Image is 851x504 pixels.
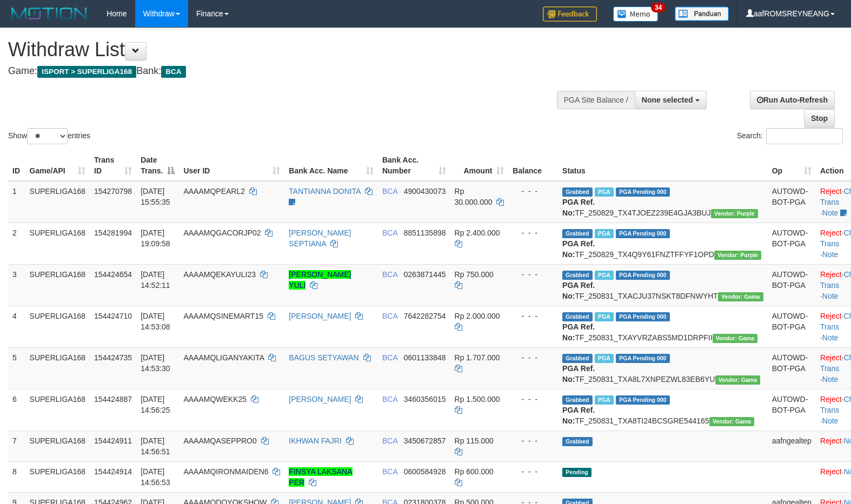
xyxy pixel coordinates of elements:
span: BCA [382,187,397,196]
h4: Game: Bank: [8,66,556,77]
td: 4 [8,306,25,347]
img: panduan.png [675,6,729,21]
a: [PERSON_NAME] [289,312,351,320]
h1: Withdraw List [8,39,556,61]
a: Reject [820,229,842,237]
span: PGA Pending [616,187,670,197]
span: [DATE] 14:56:51 [141,436,170,456]
img: MOTION_logo.png [8,5,90,22]
span: [DATE] 19:09:58 [141,229,170,248]
span: Vendor URL: https://trx31.1velocity.biz [709,417,755,426]
td: SUPERLIGA168 [25,181,90,223]
td: TF_250831_TXA8TI24BCSGRE544165 [558,389,768,431]
span: AAAAMQIRONMAIDEN6 [183,467,268,476]
b: PGA Ref. No: [562,364,595,384]
a: [PERSON_NAME] [289,395,351,404]
td: AUTOWD-BOT-PGA [768,347,816,389]
a: Reject [820,353,842,362]
span: [DATE] 15:55:35 [141,187,170,206]
span: Marked by aafsoycanthlai [595,271,614,280]
span: Copy 4900430073 to clipboard [404,187,446,196]
th: Trans ID: activate to sort column ascending [90,150,136,181]
span: Copy 3460356015 to clipboard [404,395,446,404]
b: PGA Ref. No: [562,281,595,300]
td: SUPERLIGA168 [25,223,90,264]
span: [DATE] 14:52:11 [141,270,170,290]
a: Reject [820,270,842,279]
span: Rp 30.000.000 [455,187,493,206]
span: Grabbed [562,187,593,197]
td: SUPERLIGA168 [25,431,90,461]
div: - - - [513,269,554,280]
div: - - - [513,186,554,197]
span: 154424654 [94,270,132,279]
span: [DATE] 14:53:30 [141,353,170,373]
span: BCA [382,312,397,320]
span: Marked by aafsoycanthlai [595,354,614,363]
a: [PERSON_NAME] YULI [289,270,351,290]
th: Bank Acc. Name: activate to sort column ascending [284,150,378,181]
span: Rp 115.000 [455,436,494,445]
span: AAAAMQLIGANYAKITA [183,353,264,362]
td: AUTOWD-BOT-PGA [768,389,816,431]
span: Vendor URL: https://trx31.1velocity.biz [718,292,763,301]
span: Grabbed [562,312,593,321]
th: User ID: activate to sort column ascending [179,150,284,181]
span: AAAAMQASEPPRO0 [183,436,256,445]
div: - - - [513,352,554,363]
span: Grabbed [562,229,593,238]
a: Note [822,209,839,217]
span: 154424887 [94,395,132,404]
td: TF_250831_TXA8L7XNPEZWL83EB6YU [558,347,768,389]
span: Rp 2.000.000 [455,312,500,320]
span: Vendor URL: https://trx31.1velocity.biz [713,334,758,343]
span: Grabbed [562,354,593,363]
span: BCA [382,229,397,237]
span: [DATE] 14:53:08 [141,312,170,331]
span: PGA Pending [616,229,670,238]
a: Note [822,416,839,425]
span: PGA Pending [616,354,670,363]
th: Date Trans.: activate to sort column descending [136,150,179,181]
button: None selected [635,91,707,109]
img: Feedback.jpg [543,6,597,22]
span: 154424914 [94,467,132,476]
span: AAAAMQPEARL2 [183,187,245,196]
a: Note [822,292,839,300]
td: 5 [8,347,25,389]
td: TF_250829_TX4TJOEZ239E4GJA3BUJ [558,181,768,223]
a: [PERSON_NAME] SEPTIANA [289,229,351,248]
span: ISPORT > SUPERLIGA168 [37,66,136,78]
td: 6 [8,389,25,431]
span: Marked by aafnonsreyleab [595,229,614,238]
span: Grabbed [562,437,593,446]
td: TF_250831_TXAYVRZABS5MD1DRPFII [558,306,768,347]
td: 2 [8,223,25,264]
span: Copy 0600584928 to clipboard [404,467,446,476]
th: ID [8,150,25,181]
th: Status [558,150,768,181]
a: FINSYA LAKSANA PER [289,467,352,487]
select: Showentries [27,128,68,144]
th: Game/API: activate to sort column ascending [25,150,90,181]
span: Vendor URL: https://trx4.1velocity.biz [714,251,761,260]
span: 154424710 [94,312,132,320]
div: PGA Site Balance / [557,91,635,109]
td: AUTOWD-BOT-PGA [768,223,816,264]
span: BCA [382,270,397,279]
a: TANTIANNA DONITA [289,187,361,196]
a: IKHWAN FAJRI [289,436,342,445]
td: 1 [8,181,25,223]
th: Amount: activate to sort column ascending [450,150,509,181]
span: Marked by aafsoycanthlai [595,312,614,321]
td: 3 [8,264,25,306]
a: Reject [820,436,842,445]
label: Show entries [8,128,90,144]
span: Copy 8851135898 to clipboard [404,229,446,237]
div: - - - [513,394,554,405]
div: - - - [513,311,554,321]
td: SUPERLIGA168 [25,264,90,306]
span: 154424735 [94,353,132,362]
div: - - - [513,227,554,238]
span: BCA [382,467,397,476]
